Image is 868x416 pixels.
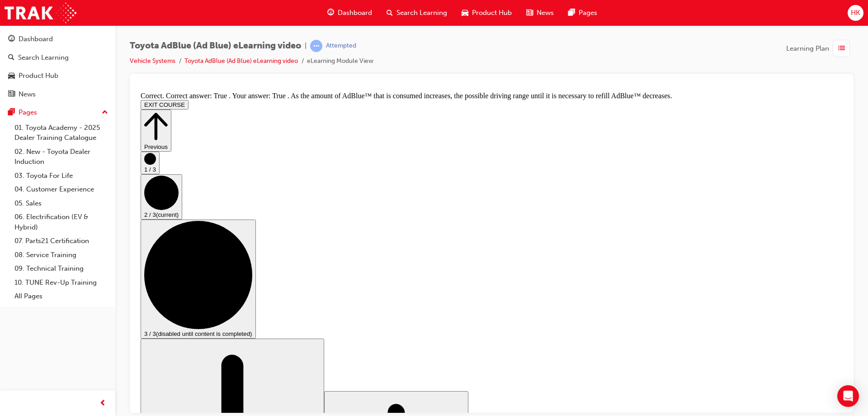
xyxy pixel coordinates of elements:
[11,276,112,290] a: 10. TUNE Rev-Up Training
[7,242,19,249] span: 3 / 3
[11,234,112,248] a: 07. Parts21 Certification
[11,210,112,234] a: 06. Electrification (EV & Hybrid)
[18,53,69,63] div: Search Learning
[11,145,112,169] a: 02. New - Toyota Dealer Induction
[11,169,112,183] a: 03. Toyota For Life
[4,4,706,12] div: Correct. Correct answer: True . Your answer: True . As the amount of AdBlue™ that is consumed inc...
[8,54,14,62] span: search-icon
[19,89,36,100] div: News
[19,242,115,249] span: (disabled until content is completed)
[4,12,52,21] button: EXIT COURSE
[7,55,31,62] span: Previous
[7,78,19,85] span: 1 / 3
[568,7,575,19] span: pages-icon
[184,57,298,65] a: Toyota AdBlue (Ad Blue) eLearning video
[379,4,454,22] a: search-iconSearch Learning
[4,63,23,86] button: 1 / 3
[837,385,859,407] div: Open Intercom Messenger
[579,8,597,18] span: Pages
[11,248,112,262] a: 08. Service Training
[8,35,15,43] span: guage-icon
[19,71,58,81] div: Product Hub
[327,7,334,19] span: guage-icon
[4,49,112,66] a: Search Learning
[338,8,372,18] span: Dashboard
[8,91,15,99] span: news-icon
[4,67,112,84] a: Product Hub
[786,43,829,54] span: Learning Plan
[8,72,15,80] span: car-icon
[387,7,393,19] span: search-icon
[848,5,863,21] button: HK
[526,7,533,19] span: news-icon
[561,4,604,22] a: pages-iconPages
[4,86,45,131] button: 2 / 3(current)
[838,43,845,54] span: list-icon
[8,109,15,117] span: pages-icon
[326,42,356,50] div: Attempted
[472,8,512,18] span: Product Hub
[851,8,860,18] span: HK
[130,57,175,65] a: Vehicle Systems
[305,41,307,51] span: |
[99,398,106,409] span: prev-icon
[19,107,37,118] div: Pages
[11,289,112,303] a: All Pages
[4,31,112,48] a: Dashboard
[519,4,561,22] a: news-iconNews
[454,4,519,22] a: car-iconProduct Hub
[462,7,468,19] span: car-icon
[307,56,373,67] li: eLearning Module View
[537,8,554,18] span: News
[4,104,112,121] button: Pages
[11,196,112,210] a: 05. Sales
[4,131,119,250] button: 3 / 3(disabled until content is completed)
[19,123,42,130] span: (current)
[11,182,112,196] a: 04. Customer Experience
[11,121,112,145] a: 01. Toyota Academy - 2025 Dealer Training Catalogue
[786,40,854,57] button: Learning Plan
[5,3,76,23] img: Trak
[102,107,108,119] span: up-icon
[19,34,53,44] div: Dashboard
[396,8,447,18] span: Search Learning
[4,86,112,103] a: News
[11,262,112,276] a: 09. Technical Training
[130,41,301,51] span: Toyota AdBlue (Ad Blue) eLearning video
[4,21,34,63] button: Previous
[310,40,322,52] span: learningRecordVerb_ATTEMPT-icon
[7,123,19,130] span: 2 / 3
[320,4,379,22] a: guage-iconDashboard
[4,29,112,104] button: DashboardSearch LearningProduct HubNews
